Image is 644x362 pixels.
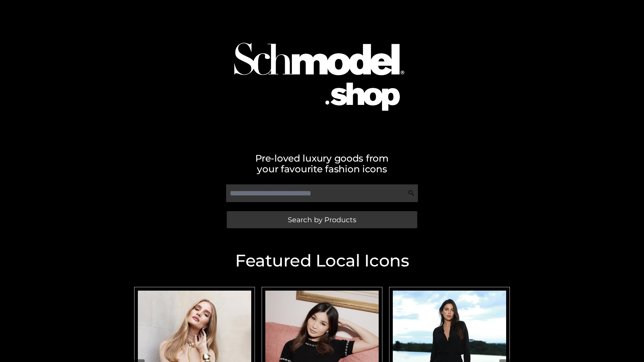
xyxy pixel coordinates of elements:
span: Search by Products [288,216,356,223]
a: Search by Products [227,211,417,228]
h2: Featured Local Icons​ [131,252,513,269]
h2: Pre-loved luxury goods from your favourite fashion icons [131,153,513,174]
img: Search Icon [408,190,415,196]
